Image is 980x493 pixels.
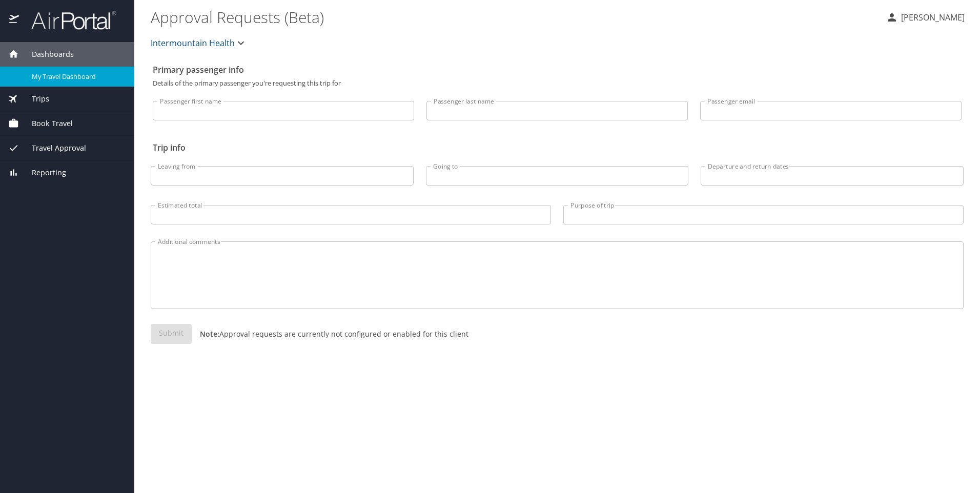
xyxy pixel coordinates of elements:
[19,142,86,154] span: Travel Approval
[153,139,962,156] h2: Trip info
[200,329,219,339] strong: Note:
[882,8,969,27] button: [PERSON_NAME]
[20,10,116,30] img: airportal-logo.png
[153,80,962,87] p: Details of the primary passenger you're requesting this trip for
[192,328,468,339] p: Approval requests are currently not configured or enabled for this client
[19,49,74,60] span: Dashboards
[32,72,122,81] span: My Travel Dashboard
[151,36,235,50] span: Intermountain Health
[19,167,66,178] span: Reporting
[898,11,965,24] p: [PERSON_NAME]
[151,1,877,33] h1: Approval Requests (Beta)
[9,10,20,30] img: icon-airportal.png
[153,61,962,78] h2: Primary passenger info
[19,118,73,129] span: Book Travel
[19,93,49,105] span: Trips
[147,33,251,53] button: Intermountain Health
